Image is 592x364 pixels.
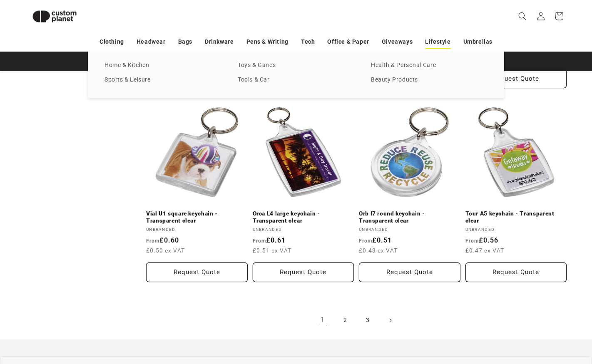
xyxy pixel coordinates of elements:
[238,60,354,71] a: Toys & Ganes
[358,311,377,329] a: Page 3
[313,311,332,329] a: Page 1
[382,35,413,49] a: Giveaways
[104,60,221,71] a: Home & Kitchen
[359,210,460,225] a: Orb I7 round keychain - Transparent clear
[146,311,567,329] nav: Pagination
[513,7,532,25] summary: Search
[205,35,234,49] a: Drinkware
[238,74,354,86] a: Tools & Car
[246,35,289,49] a: Pens & Writing
[327,35,369,49] a: Office & Paper
[104,74,221,86] a: Sports & Leisure
[371,60,488,71] a: Health & Personal Care
[359,262,460,282] button: Request Quote
[25,3,84,30] img: Custom Planet
[99,35,124,49] a: Clothing
[463,35,493,49] a: Umbrellas
[449,274,592,364] iframe: Chat Widget
[425,35,450,49] a: Lifestyle
[465,262,567,282] button: Request Quote
[253,210,354,225] a: Orca L4 large keychain - Transparent clear
[253,262,354,282] button: Request Quote
[146,262,248,282] button: Request Quote
[465,210,567,225] a: Tour A5 keychain - Transparent clear
[146,210,248,225] a: Vial U1 square keychain - Transparent clear
[336,311,354,329] a: Page 2
[178,35,192,49] a: Bags
[301,35,315,49] a: Tech
[137,35,166,49] a: Headwear
[381,311,399,329] a: Next page
[371,74,488,86] a: Beauty Products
